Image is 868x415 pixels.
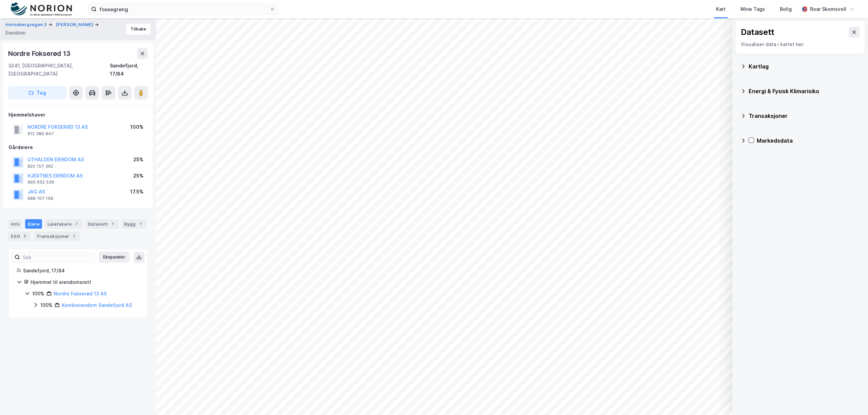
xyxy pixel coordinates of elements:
div: Hjemmel til eiendomsrett [31,278,139,286]
div: Gårdeiere [8,143,147,151]
div: 17.5% [130,188,143,196]
div: 25% [133,155,143,164]
div: 3241, [GEOGRAPHIC_DATA], [GEOGRAPHIC_DATA] [8,62,110,78]
button: [PERSON_NAME] [56,21,95,28]
div: 100% [32,290,44,298]
div: Energi & Fysisk Klimarisiko [749,87,860,95]
input: Søk [20,252,94,262]
div: 3 [21,233,28,240]
button: Tilbake [126,24,151,35]
div: 25% [133,172,143,180]
div: Nordre Fokserød 13 [8,48,72,59]
div: 100% [40,301,53,309]
iframe: Chat Widget [834,382,868,415]
div: Sandefjord, 17/84 [110,62,148,78]
img: norion-logo.80e7a08dc31c2e691866.png [11,2,72,16]
div: Transaksjoner [34,231,80,241]
div: 988 107 158 [27,196,53,201]
div: Eiendom [5,29,26,37]
div: 1 [109,221,116,227]
div: 100% [130,123,143,131]
button: Hornebergvegen 2 [5,21,48,28]
div: 995 652 536 [27,180,54,185]
a: Nordre Fokserød 13 AS [54,291,107,296]
div: Visualiser data i kartet her. [741,40,860,48]
div: Hjemmelshaver [8,111,147,119]
button: Ekspander [99,252,130,263]
div: 1 [137,221,144,227]
div: Datasett [741,27,774,38]
button: Tag [8,86,66,100]
a: Kombieiendom Sandefjord AS [62,302,132,308]
div: Mine Tags [741,5,765,13]
div: Kart [716,5,726,13]
input: Søk på adresse, matrikkel, gårdeiere, leietakere eller personer [97,4,270,14]
div: Info [8,219,22,229]
div: 7 [71,233,77,240]
div: Roar Skomsvoll [810,5,846,13]
div: Kartlag [749,62,860,70]
div: Sandefjord, 17/84 [23,267,139,275]
div: ESG [8,231,31,241]
div: Leietakere [45,219,82,229]
div: 820 157 362 [27,164,53,169]
div: Bygg [121,219,146,229]
div: 7 [73,221,80,227]
div: Bolig [780,5,792,13]
div: Datasett [85,219,119,229]
div: Markedsdata [757,137,860,145]
div: Eiere [25,219,42,229]
div: 912 389 847 [27,131,54,137]
div: Transaksjoner [749,112,860,120]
